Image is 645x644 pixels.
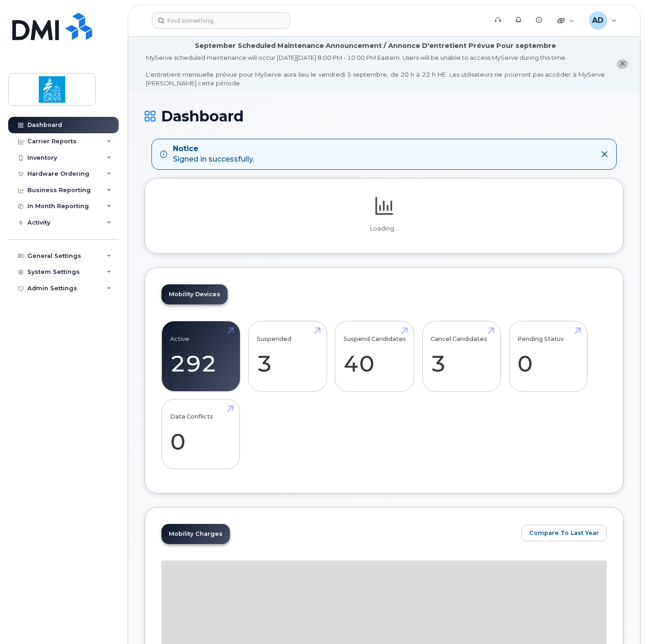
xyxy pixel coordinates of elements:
a: Pending Status 0 [517,326,579,387]
div: Signed in successfully. [173,144,254,165]
a: Mobility Charges [161,524,230,544]
div: September Scheduled Maintenance Announcement / Annonce D'entretient Prévue Pour septembre [195,41,556,51]
a: Data Conflicts 0 [170,404,232,464]
a: Mobility Devices [161,284,228,304]
h1: Dashboard [145,108,624,124]
a: Suspend Candidates 40 [343,326,406,387]
a: Cancel Candidates 3 [431,326,492,387]
button: Compare To Last Year [521,525,607,541]
strong: Notice [173,144,254,154]
button: close notification [617,59,628,69]
p: Loading... [161,225,607,233]
a: Active 292 [170,326,232,387]
span: Compare To Last Year [529,529,599,537]
a: Suspended 3 [257,326,318,387]
div: MyServe scheduled maintenance will occur [DATE][DATE] 8:00 PM - 10:00 PM Eastern. Users will be u... [146,53,605,87]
